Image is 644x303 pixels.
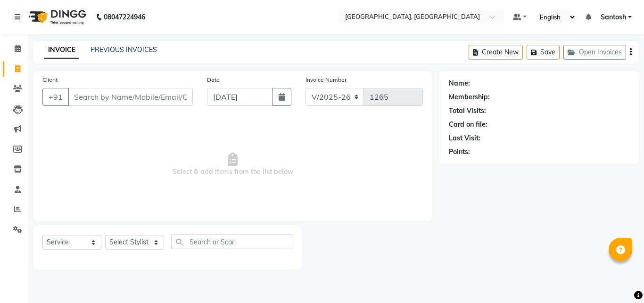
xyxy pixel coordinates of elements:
span: Select & add items from the list below [42,117,423,212]
div: Points: [449,147,470,157]
a: INVOICE [44,42,79,59]
div: Last Visit: [449,133,480,143]
button: +91 [42,88,69,106]
div: Total Visits: [449,106,486,116]
div: Card on file: [449,120,487,130]
button: Open Invoices [563,45,626,60]
label: Invoice Number [305,76,347,84]
a: PREVIOUS INVOICES [91,45,157,54]
input: Search or Scan [171,234,292,249]
label: Date [207,76,220,84]
button: Create New [469,45,523,60]
button: Save [527,45,560,60]
input: Search by Name/Mobile/Email/Code [68,88,193,106]
span: Santosh [601,12,626,22]
iframe: chat widget [604,265,635,294]
div: Name: [449,78,470,88]
div: Membership: [449,92,490,102]
img: logo [24,4,89,30]
b: 08047224946 [104,4,145,30]
label: Client [42,76,58,84]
